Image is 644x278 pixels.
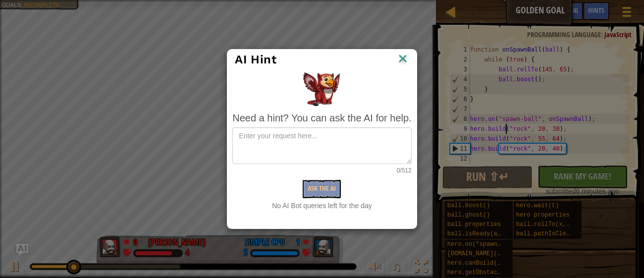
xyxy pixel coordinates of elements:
div: Need a hint? You can ask the AI for help. [232,111,411,125]
div: 0/512 [232,167,411,175]
span: AI Hint [235,53,276,66]
img: AI Hint Animal [303,72,340,106]
img: IconClose.svg [396,52,409,67]
div: No AI Bot queries left for the day [232,201,411,211]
